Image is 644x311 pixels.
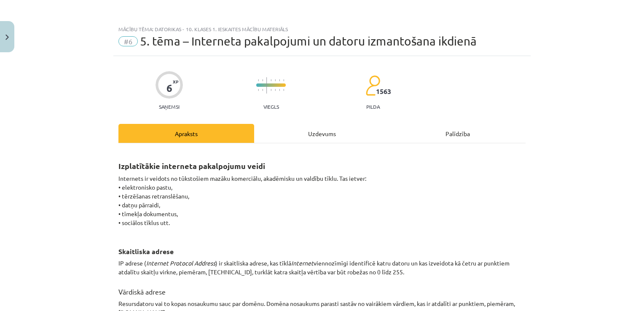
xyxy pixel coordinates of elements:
[118,282,526,297] h3: Vārdiskā adrese
[283,79,284,81] img: icon-short-line-57e1e144782c952c97e751825c79c345078a6d821885a25fce030b3d8c18986b.svg
[271,79,271,81] img: icon-short-line-57e1e144782c952c97e751825c79c345078a6d821885a25fce030b3d8c18986b.svg
[258,79,259,81] img: icon-short-line-57e1e144782c952c97e751825c79c345078a6d821885a25fce030b3d8c18986b.svg
[279,79,280,81] img: icon-short-line-57e1e144782c952c97e751825c79c345078a6d821885a25fce030b3d8c18986b.svg
[140,34,477,48] span: 5. tēma – Interneta pakalpojumi un datoru izmantošana ikdienā
[118,124,254,143] div: Apraksts
[263,104,279,110] p: Viegls
[271,89,271,91] img: icon-short-line-57e1e144782c952c97e751825c79c345078a6d821885a25fce030b3d8c18986b.svg
[365,75,380,96] img: students-c634bb4e5e11cddfef0936a35e636f08e4e9abd3cc4e673bd6f9a4125e45ecb1.svg
[254,124,390,143] div: Uzdevums
[118,36,138,46] span: #6
[262,89,263,91] img: icon-short-line-57e1e144782c952c97e751825c79c345078a6d821885a25fce030b3d8c18986b.svg
[275,89,276,91] img: icon-short-line-57e1e144782c952c97e751825c79c345078a6d821885a25fce030b3d8c18986b.svg
[118,174,526,236] p: Internets ir veidots no tūkstošiem mazāku komerciālu, akadēmisku un valdību tīklu. Tas ietver: • ...
[166,82,172,94] div: 6
[118,26,526,32] div: Mācību tēma: Datorikas - 10. klases 1. ieskaites mācību materiāls
[279,89,280,91] img: icon-short-line-57e1e144782c952c97e751825c79c345078a6d821885a25fce030b3d8c18986b.svg
[262,79,263,81] img: icon-short-line-57e1e144782c952c97e751825c79c345078a6d821885a25fce030b3d8c18986b.svg
[283,89,284,91] img: icon-short-line-57e1e144782c952c97e751825c79c345078a6d821885a25fce030b3d8c18986b.svg
[390,124,526,143] div: Palīdzība
[156,104,183,110] p: Saņemsi
[118,161,265,171] strong: Izplatītākie interneta pakalpojumu veidi
[5,35,9,40] img: icon-close-lesson-0947bae3869378f0d4975bcd49f059093ad1ed9edebbc8119c70593378902aed.svg
[173,79,178,84] span: XP
[118,247,174,256] strong: Skaitliska adrese
[376,88,391,95] span: 1563
[146,259,215,267] em: Internet Protocol Address
[258,89,259,91] img: icon-short-line-57e1e144782c952c97e751825c79c345078a6d821885a25fce030b3d8c18986b.svg
[266,77,267,94] img: icon-long-line-d9ea69661e0d244f92f715978eff75569469978d946b2353a9bb055b3ed8787d.svg
[275,79,276,81] img: icon-short-line-57e1e144782c952c97e751825c79c345078a6d821885a25fce030b3d8c18986b.svg
[366,104,380,110] p: pilda
[291,259,314,267] em: Internet
[118,259,526,276] p: IP adrese ( ) ir skaitliska adrese, kas tīklā viennozīmīgi identificē katru datoru un kas izveido...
